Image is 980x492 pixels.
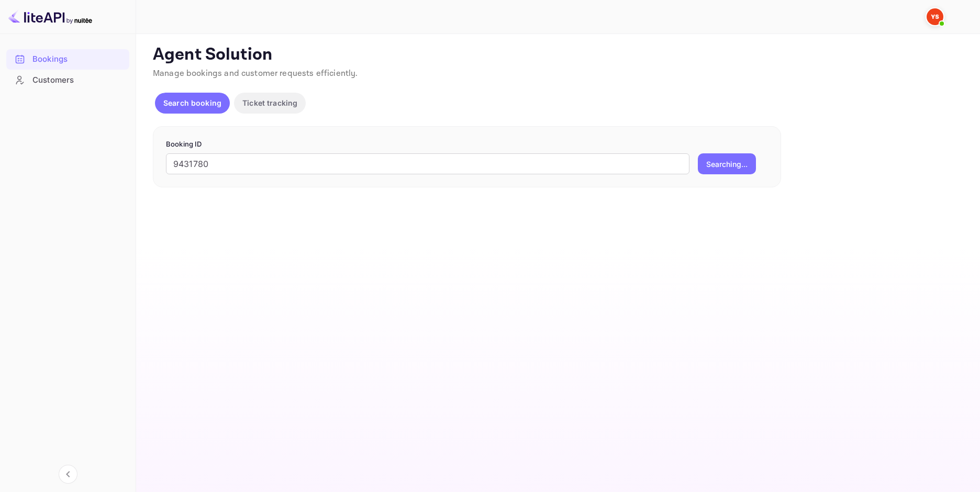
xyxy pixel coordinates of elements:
div: Bookings [32,53,124,65]
div: Customers [32,74,124,86]
img: LiteAPI logo [8,8,92,25]
p: Booking ID [166,139,768,150]
a: Bookings [6,49,129,69]
div: Bookings [6,49,129,70]
p: Ticket tracking [242,97,297,108]
p: Search booking [163,97,221,108]
input: Enter Booking ID (e.g., 63782194) [166,153,689,174]
span: Manage bookings and customer requests efficiently. [153,68,358,79]
button: Collapse navigation [59,465,77,484]
button: Searching... [698,153,756,174]
div: Customers [6,70,129,91]
p: Agent Solution [153,44,961,65]
a: Customers [6,70,129,90]
img: Yandex Support [927,8,943,25]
